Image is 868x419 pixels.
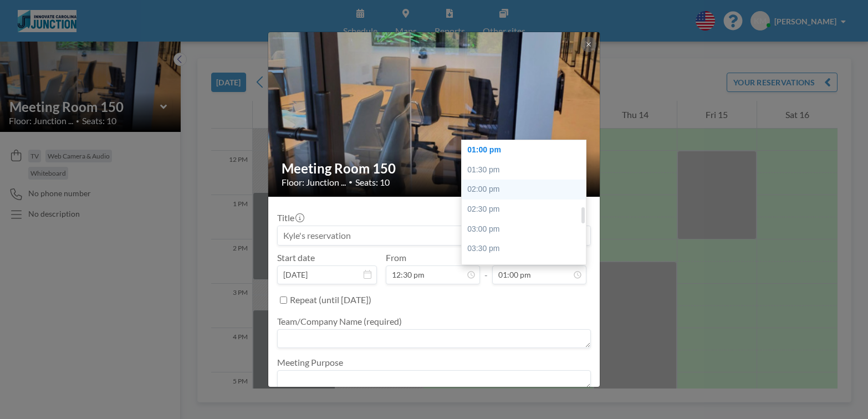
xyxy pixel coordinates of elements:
[282,177,346,188] span: Floor: Junction ...
[278,226,590,245] input: Kyle's reservation
[462,160,586,180] div: 01:30 pm
[277,252,315,263] label: Start date
[462,219,586,239] div: 03:00 pm
[462,140,586,160] div: 01:00 pm
[355,177,390,188] span: Seats: 10
[349,178,353,186] span: •
[484,256,488,280] span: -
[277,316,402,327] label: Team/Company Name (required)
[462,180,586,200] div: 02:00 pm
[277,212,303,223] label: Title
[462,239,586,259] div: 03:30 pm
[462,259,586,279] div: 04:00 pm
[290,294,371,305] label: Repeat (until [DATE])
[268,31,601,198] img: 537.jpg
[277,357,343,368] label: Meeting Purpose
[282,160,588,177] h2: Meeting Room 150
[386,252,406,263] label: From
[462,200,586,219] div: 02:30 pm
